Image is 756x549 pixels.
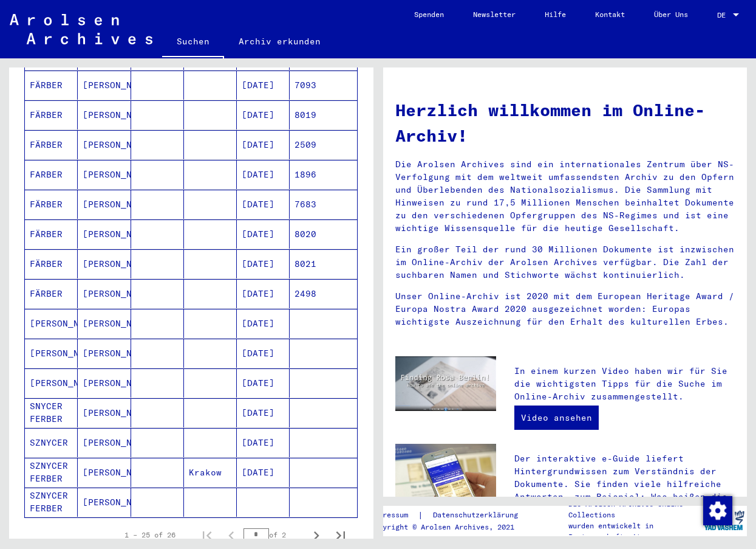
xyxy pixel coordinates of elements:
[25,160,78,189] mat-cell: FARBER
[25,398,78,427] mat-cell: SNYCER FERBER
[395,243,735,281] p: Ein großer Teil der rund 30 Millionen Dokumente ist inzwischen im Online-Archiv der Arolsen Archi...
[25,219,78,249] mat-cell: FÄRBER
[237,368,290,398] mat-cell: [DATE]
[219,523,243,547] button: Previous page
[25,309,78,338] mat-cell: [PERSON_NAME]
[717,11,730,19] span: DE
[290,71,356,100] mat-cell: 7093
[237,309,290,338] mat-cell: [DATE]
[124,530,175,540] div: 1 – 25 of 26
[78,458,131,487] mat-cell: [PERSON_NAME]
[237,190,290,219] mat-cell: [DATE]
[514,406,599,430] a: Video ansehen
[514,365,735,403] p: In einem kurzen Video haben wir für Sie die wichtigsten Tipps für die Suche im Online-Archiv zusa...
[25,488,78,517] mat-cell: SZNYCER FERBER
[237,458,290,487] mat-cell: [DATE]
[290,130,356,159] mat-cell: 2509
[290,100,356,129] mat-cell: 8019
[237,428,290,457] mat-cell: [DATE]
[195,523,219,547] button: First page
[568,520,701,542] p: wurden entwickelt in Partnerschaft mit
[237,339,290,368] mat-cell: [DATE]
[25,428,78,457] mat-cell: SZNYCER
[78,339,131,368] mat-cell: [PERSON_NAME]
[78,190,131,219] mat-cell: [PERSON_NAME]
[304,523,329,547] button: Next page
[290,279,356,308] mat-cell: 2498
[25,339,78,368] mat-cell: [PERSON_NAME]
[370,509,418,522] a: Impressum
[25,100,78,129] mat-cell: FÄRBER
[395,444,496,511] img: eguide.jpg
[224,27,335,56] a: Archiv erkunden
[25,458,78,487] mat-cell: SZNYCER FERBER
[237,398,290,427] mat-cell: [DATE]
[25,368,78,398] mat-cell: [PERSON_NAME]
[290,160,356,189] mat-cell: 1896
[703,496,732,525] img: Zustimmung ändern
[78,160,131,189] mat-cell: [PERSON_NAME]
[78,488,131,517] mat-cell: [PERSON_NAME]
[78,368,131,398] mat-cell: [PERSON_NAME]
[78,130,131,159] mat-cell: [PERSON_NAME]
[370,509,533,522] div: |
[237,160,290,189] mat-cell: [DATE]
[370,522,533,533] p: Copyright © Arolsen Archives, 2021
[25,279,78,308] mat-cell: FÄRBER
[290,249,356,278] mat-cell: 8021
[25,130,78,159] mat-cell: FÄRBER
[78,71,131,100] mat-cell: [PERSON_NAME]
[78,249,131,278] mat-cell: [PERSON_NAME]
[25,249,78,278] mat-cell: FÄRBER
[568,499,701,520] p: Die Arolsen Archives Online-Collections
[395,158,735,235] p: Die Arolsen Archives sind ein internationales Zentrum über NS-Verfolgung mit dem weltweit umfasse...
[243,529,304,540] div: of 2
[10,14,152,44] img: Arolsen_neg.svg
[237,219,290,249] mat-cell: [DATE]
[162,27,224,58] a: Suchen
[237,100,290,129] mat-cell: [DATE]
[237,71,290,100] mat-cell: [DATE]
[237,279,290,308] mat-cell: [DATE]
[701,505,747,536] img: yv_logo.png
[237,130,290,159] mat-cell: [DATE]
[25,190,78,219] mat-cell: FÄRBER
[395,290,735,328] p: Unser Online-Archiv ist 2020 mit dem European Heritage Award / Europa Nostra Award 2020 ausgezeic...
[237,249,290,278] mat-cell: [DATE]
[514,452,735,529] p: Der interaktive e-Guide liefert Hintergrundwissen zum Verständnis der Dokumente. Sie finden viele...
[423,509,533,522] a: Datenschutzerklärung
[78,398,131,427] mat-cell: [PERSON_NAME]
[290,219,356,249] mat-cell: 8020
[395,356,496,412] img: video.jpg
[329,523,353,547] button: Last page
[78,428,131,457] mat-cell: [PERSON_NAME]
[78,309,131,338] mat-cell: [PERSON_NAME]
[395,97,735,148] h1: Herzlich willkommen im Online-Archiv!
[78,219,131,249] mat-cell: [PERSON_NAME]
[78,279,131,308] mat-cell: [PERSON_NAME]
[290,190,356,219] mat-cell: 7683
[78,100,131,129] mat-cell: [PERSON_NAME]
[184,458,237,487] mat-cell: Krakow
[703,495,732,525] div: Zustimmung ändern
[25,71,78,100] mat-cell: FÄRBER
